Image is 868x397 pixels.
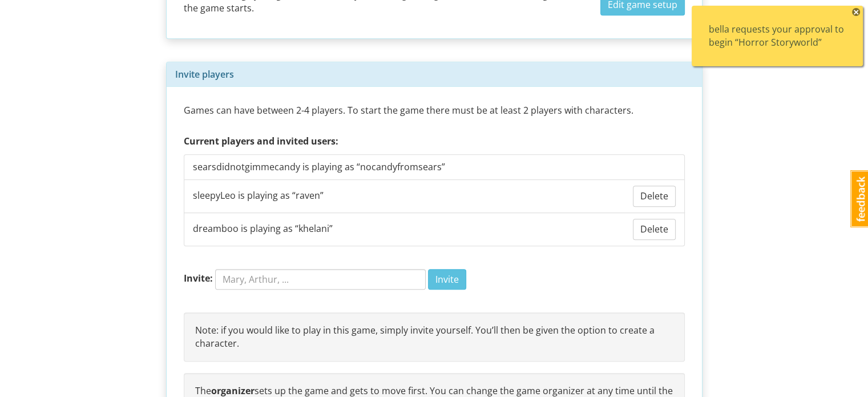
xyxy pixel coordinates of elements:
span: dreamboo [193,222,333,235]
div: bella requests your approval to begin “Horror Storyworld” [709,23,846,49]
div: Invite players [167,62,702,87]
span: is playing as “ raven ” [236,189,324,202]
button: Invite [428,269,466,290]
strong: Current players and invited users: [184,135,338,147]
strong: organizer [211,384,255,397]
p: Note: if you would like to play in this game, simply invite yourself. You’ll then be given the op... [195,324,673,350]
span: × [852,8,860,16]
span: Delete [640,190,668,202]
span: Invite [435,273,459,286]
button: Delete [633,219,676,240]
span: is playing as “ khelani ” [239,222,333,235]
label: Invite: [184,272,213,285]
span: sleepyLeo [193,189,324,202]
button: Delete [633,186,676,207]
p: Games can have between 2-4 players. To start the game there must be at least 2 players with chara... [184,104,685,129]
span: Delete [640,223,668,235]
span: searsdidnotgimmecandy [193,161,445,174]
span: is playing as “ nocandyfromsears ” [300,161,445,173]
input: Mary, Arthur, ... [215,269,426,290]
